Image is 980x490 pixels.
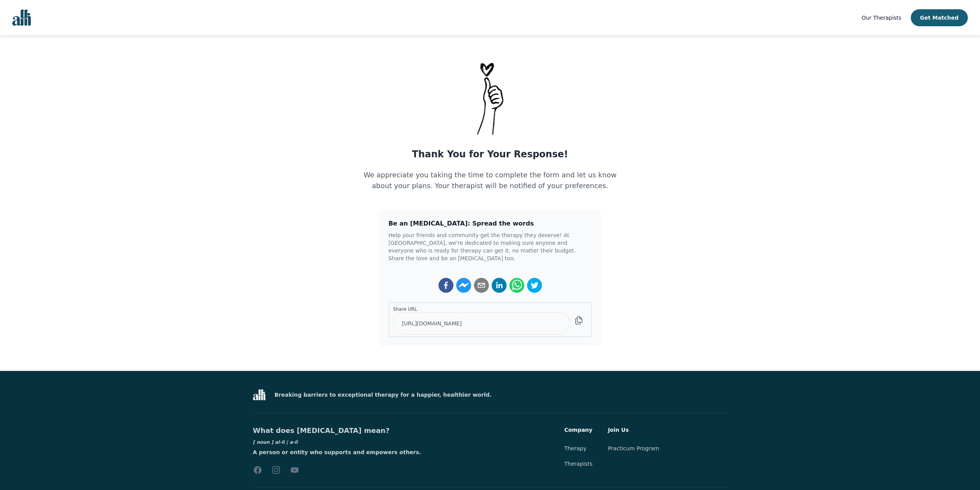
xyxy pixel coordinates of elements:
img: Thank-You-_1_uatste.png [471,60,510,136]
h3: Join Us [608,425,659,434]
button: twitter [527,278,542,293]
a: Our Therapists [861,13,901,22]
p: Breaking barriers to exceptional therapy for a happier, healthier world. [265,391,492,399]
a: Practicum Program [608,445,659,451]
a: Therapists [564,461,592,467]
p: We appreciate you taking the time to complete the form and let us know about your plans. Your the... [361,170,620,191]
h1: Thank You for Your Response! [361,148,620,160]
span: Our Therapists [861,15,901,21]
button: whatsapp [509,278,524,293]
h5: What does [MEDICAL_DATA] mean? [253,425,390,436]
p: A person or entity who supports and empowers others. [253,448,421,456]
h3: Be an [MEDICAL_DATA]: Spread the words [389,219,592,228]
p: Help your friends and community get the therapy they deserve! At [GEOGRAPHIC_DATA], we're dedicat... [389,231,592,262]
button: email [474,278,489,293]
a: Therapy [564,445,586,451]
button: Get Matched [911,9,968,26]
img: alli logo [12,10,31,26]
button: linkedin [491,278,507,293]
label: Share URL [393,306,570,312]
button: facebookmessenger [456,278,471,293]
button: facebook [438,278,454,293]
p: [ noun ] al-li | a-lī [253,439,298,445]
img: Alli Therapy [253,389,265,400]
h3: Company [564,425,592,434]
